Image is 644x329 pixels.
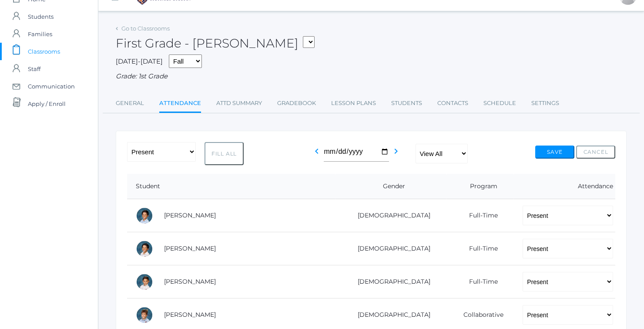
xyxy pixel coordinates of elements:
a: Lesson Plans [331,95,376,112]
div: Grayson Abrea [136,240,153,258]
a: Contacts [437,95,468,112]
span: Staff [28,60,40,78]
div: Dominic Abrea [136,207,153,224]
td: [DEMOGRAPHIC_DATA] [335,232,446,265]
span: Families [28,25,52,43]
a: Gradebook [277,95,316,112]
td: [DEMOGRAPHIC_DATA] [335,265,446,298]
div: Obadiah Bradley [136,306,153,324]
a: [PERSON_NAME] [164,278,216,285]
i: chevron_right [391,146,401,156]
a: Schedule [483,95,516,112]
span: Classrooms [28,43,60,60]
button: Fill All [205,142,244,165]
button: Cancel [576,146,615,159]
th: Program [446,174,514,199]
a: Attendance [159,95,201,113]
td: [DEMOGRAPHIC_DATA] [335,199,446,232]
td: Full-Time [446,199,514,232]
span: Students [28,8,54,25]
th: Gender [335,174,446,199]
a: Go to Classrooms [121,25,170,32]
th: Student [127,174,335,199]
a: Settings [531,95,559,112]
a: [PERSON_NAME] [164,311,216,319]
div: Grade: 1st Grade [116,71,627,81]
a: General [116,95,144,112]
a: [PERSON_NAME] [164,244,216,252]
h2: First Grade - [PERSON_NAME] [116,37,315,50]
span: Apply / Enroll [28,95,66,112]
th: Attendance [514,174,615,199]
a: chevron_left [312,150,322,158]
a: [PERSON_NAME] [164,211,216,219]
td: Full-Time [446,232,514,265]
span: [DATE]-[DATE] [116,57,163,65]
a: chevron_right [391,150,401,158]
td: Full-Time [446,265,514,298]
a: Students [391,95,422,112]
span: Communication [28,78,75,95]
i: chevron_left [312,146,322,156]
div: Owen Bernardez [136,273,153,291]
button: Save [535,146,574,159]
a: Attd Summary [216,95,262,112]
